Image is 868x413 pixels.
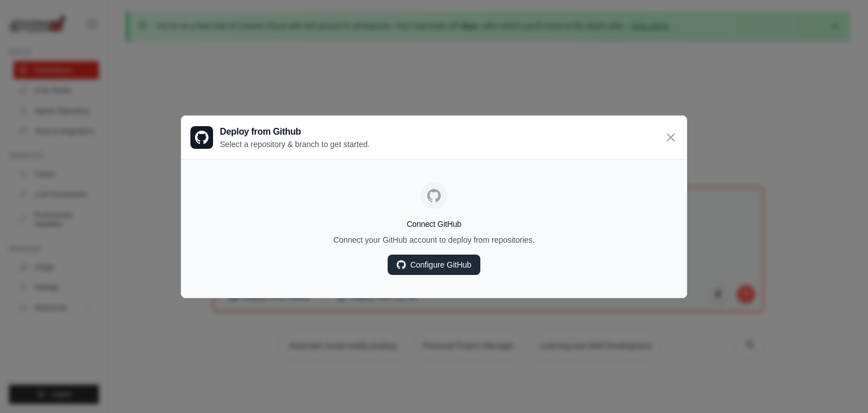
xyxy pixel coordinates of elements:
[388,255,480,275] a: Configure GitHub
[220,139,370,150] p: Select a repository & branch to get started.
[190,234,678,246] p: Connect your GitHub account to deploy from repositories.
[220,125,370,139] h3: Deploy from Github
[190,218,678,230] h4: Connect GitHub
[811,359,868,413] iframe: Chat Widget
